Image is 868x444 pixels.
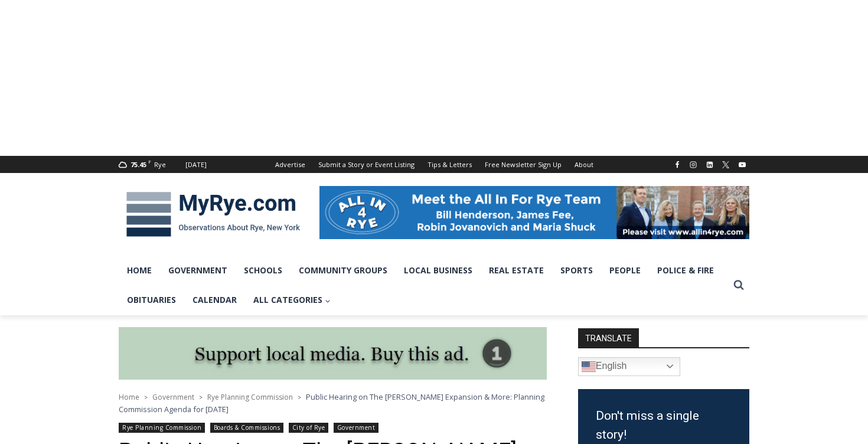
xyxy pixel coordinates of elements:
span: Public Hearing on The [PERSON_NAME] Expansion & More: Planning Commission Agenda for [DATE] [119,391,544,414]
a: Free Newsletter Sign Up [478,156,568,173]
nav: Secondary Navigation [269,156,600,173]
img: en [582,360,596,374]
a: Community Groups [291,256,396,285]
a: Government [160,256,236,285]
a: Home [119,256,160,285]
a: People [601,256,649,285]
a: All Categories [245,285,339,315]
a: English [578,357,680,376]
a: City of Rye [289,423,329,433]
nav: Breadcrumbs [119,391,547,415]
a: Rye Planning Commission [207,392,293,402]
a: Facebook [670,158,684,172]
a: Local Business [396,256,481,285]
img: MyRye.com [119,184,308,245]
img: All in for Rye [319,186,749,239]
span: 75.45 [130,160,146,169]
a: Police & Fire [649,256,722,285]
strong: TRANSLATE [578,328,639,347]
a: Government [152,392,194,402]
nav: Primary Navigation [119,256,728,315]
a: Calendar [184,285,245,315]
img: support local media, buy this ad [119,327,547,380]
span: > [298,393,301,401]
a: Linkedin [703,158,717,172]
a: Sports [552,256,601,285]
a: Instagram [686,158,700,172]
a: Submit a Story or Event Listing [312,156,421,173]
a: Advertise [269,156,312,173]
span: > [144,393,148,401]
a: About [568,156,600,173]
a: Rye Planning Commission [119,423,205,433]
a: YouTube [735,158,749,172]
button: View Search Form [728,275,749,296]
span: All Categories [253,293,331,306]
h3: Don't miss a single story! [596,407,732,444]
span: > [199,393,203,401]
a: Boards & Commissions [210,423,284,433]
span: F [148,158,151,165]
a: Government [334,423,378,433]
a: Home [119,392,139,402]
a: Real Estate [481,256,552,285]
a: Tips & Letters [421,156,478,173]
div: [DATE] [185,159,207,170]
a: Schools [236,256,291,285]
a: X [719,158,733,172]
div: Rye [154,159,166,170]
a: Obituaries [119,285,184,315]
